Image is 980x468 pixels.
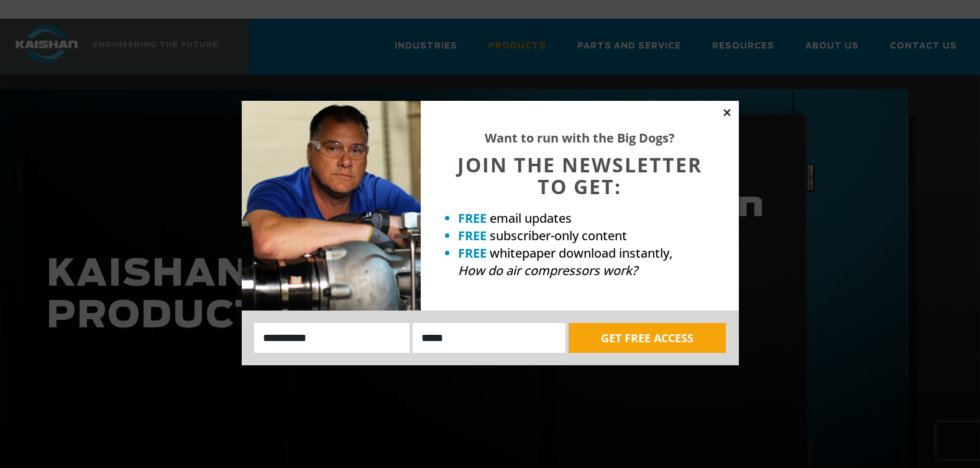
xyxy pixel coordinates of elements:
span: email updates [490,210,572,227]
strong: FREE [458,227,487,244]
span: whitepaper download instantly, [490,245,672,261]
strong: FREE [458,210,487,227]
em: How do air compressors work? [458,262,638,279]
input: Name: [254,323,410,353]
span: JOIN THE NEWSLETTER TO GET: [457,151,702,200]
span: subscriber-only content [490,227,627,244]
strong: FREE [458,245,487,261]
button: GET FREE ACCESS [569,323,726,353]
input: Email [413,323,566,353]
strong: Want to run with the Big Dogs? [485,129,675,146]
button: Close [721,107,733,118]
